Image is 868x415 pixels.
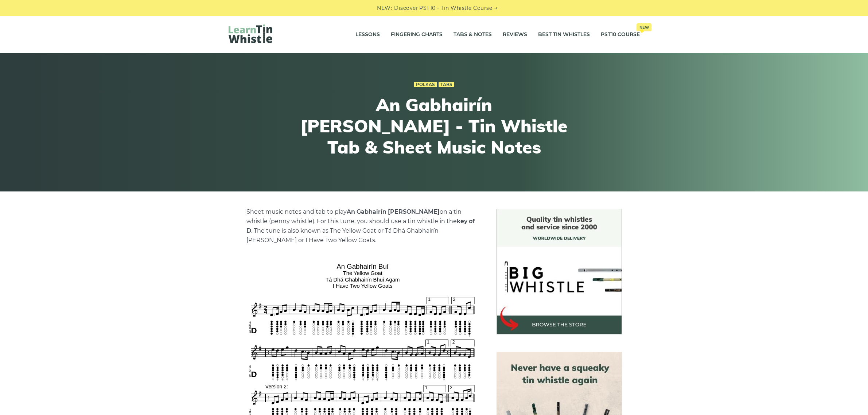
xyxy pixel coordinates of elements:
[439,82,454,88] a: Tabs
[246,218,475,234] strong: key of D
[601,26,640,44] a: PST10 CourseNew
[355,26,380,44] a: Lessons
[300,94,568,158] h1: An Gabhairín [PERSON_NAME] - Tin Whistle Tab & Sheet Music Notes
[347,208,440,215] strong: An Gabhairín [PERSON_NAME]
[538,26,590,44] a: Best Tin Whistles
[503,26,527,44] a: Reviews
[229,24,272,43] img: LearnTinWhistle.com
[454,26,492,44] a: Tabs & Notes
[414,82,437,88] a: Polkas
[637,23,651,31] span: New
[391,26,443,44] a: Fingering Charts
[246,207,479,245] p: Sheet music notes and tab to play on a tin whistle (penny whistle). For this tune, you should use...
[497,209,622,334] img: BigWhistle Tin Whistle Store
